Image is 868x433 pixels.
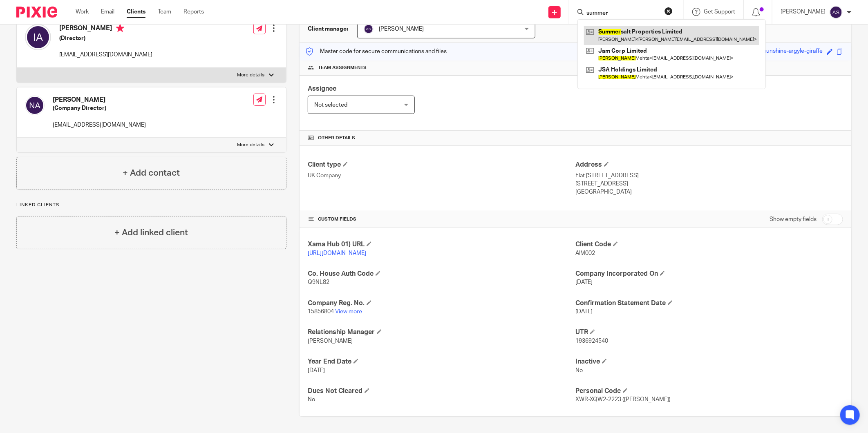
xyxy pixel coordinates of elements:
[308,172,575,180] p: UK Company
[575,309,593,315] span: [DATE]
[308,309,334,315] span: 15856804
[308,279,329,285] span: Q9NL82
[308,240,575,249] h4: Xama Hub 01) URL
[575,172,843,180] p: Flat [STREET_ADDRESS]
[116,24,124,32] i: Primary
[53,121,146,129] p: [EMAIL_ADDRESS][DOMAIN_NAME]
[183,8,204,16] a: Reports
[335,309,362,315] a: View more
[308,328,575,337] h4: Relationship Manager
[308,387,575,395] h4: Dues Not Cleared
[25,24,51,50] img: svg%3E
[308,250,366,256] a: [URL][DOMAIN_NAME]
[575,279,593,285] span: [DATE]
[127,8,145,16] a: Clients
[575,180,843,188] p: [STREET_ADDRESS]
[318,135,355,141] span: Other details
[575,188,843,196] p: [GEOGRAPHIC_DATA]
[114,226,188,239] h4: + Add linked client
[101,8,114,16] a: Email
[308,338,353,344] span: [PERSON_NAME]
[664,7,673,15] button: Clear
[364,24,374,34] img: svg%3E
[575,397,671,402] span: XWR-XQW2-2223 ([PERSON_NAME])
[575,338,608,344] span: 1936924540
[123,167,180,179] h4: + Add contact
[575,161,843,169] h4: Address
[379,26,424,32] span: [PERSON_NAME]
[308,357,575,366] h4: Year End Date
[308,397,315,402] span: No
[586,10,659,17] input: Search
[53,96,146,104] h4: [PERSON_NAME]
[575,270,843,278] h4: Company Incorporated On
[575,250,595,256] span: AIM002
[308,85,336,92] span: Assignee
[237,142,265,148] p: More details
[781,8,825,16] p: [PERSON_NAME]
[575,240,843,249] h4: Client Code
[770,215,817,223] label: Show empty fields
[306,47,447,56] p: Master code for secure communications and files
[308,270,575,278] h4: Co. House Auth Code
[830,6,843,19] img: svg%3E
[575,387,843,395] h4: Personal Code
[308,368,325,373] span: [DATE]
[308,161,575,169] h4: Client type
[158,8,171,16] a: Team
[16,7,57,18] img: Pixie
[575,328,843,337] h4: UTR
[308,299,575,308] h4: Company Reg. No.
[237,72,265,78] p: More details
[740,47,823,56] div: wireless-sunshine-argyle-giraffe
[25,96,45,115] img: svg%3E
[59,34,152,42] h5: (Director)
[76,8,89,16] a: Work
[575,368,583,373] span: No
[16,202,286,208] p: Linked clients
[53,104,146,112] h5: (Company Director)
[575,357,843,366] h4: Inactive
[575,299,843,308] h4: Confirmation Statement Date
[59,24,152,34] h4: [PERSON_NAME]
[308,25,349,33] h3: Client manager
[308,216,575,223] h4: CUSTOM FIELDS
[59,51,152,59] p: [EMAIL_ADDRESS][DOMAIN_NAME]
[704,9,735,15] span: Get Support
[318,65,367,71] span: Team assignments
[314,102,347,108] span: Not selected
